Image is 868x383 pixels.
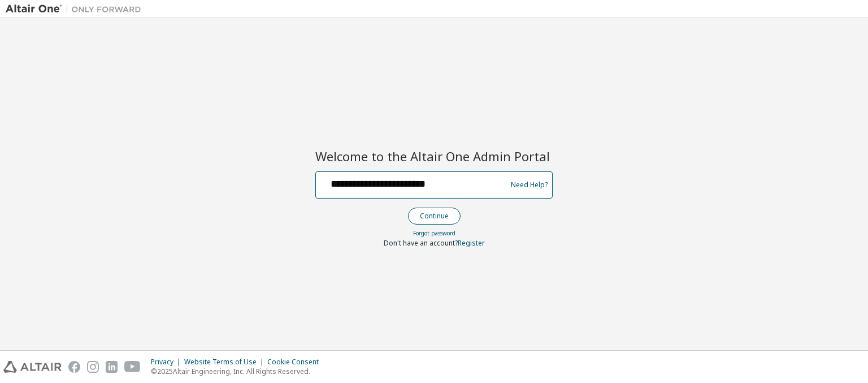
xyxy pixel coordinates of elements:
div: Website Terms of Use [184,358,267,367]
div: Privacy [151,358,184,367]
img: linkedin.svg [106,361,118,373]
span: Don't have an account? [384,238,458,248]
img: altair_logo.svg [3,361,62,373]
div: Cookie Consent [267,358,325,367]
img: youtube.svg [124,361,141,373]
button: Continue [408,208,461,225]
a: Register [458,238,485,248]
h2: Welcome to the Altair One Admin Portal [315,148,553,164]
p: © 2025 Altair Engineering, Inc. All Rights Reserved. [151,367,325,376]
a: Forgot password [413,229,455,237]
img: Altair One [6,3,147,15]
img: facebook.svg [68,361,80,373]
a: Need Help? [511,184,548,185]
img: instagram.svg [87,361,99,373]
